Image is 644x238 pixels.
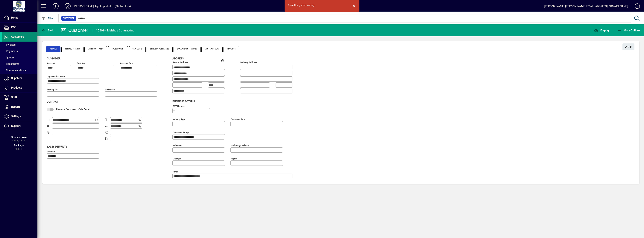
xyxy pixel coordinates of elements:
[41,17,54,20] span: Filter
[37,27,58,34] app-page-header-button: Back
[84,46,107,52] span: Contract Rates
[96,28,135,34] div: 10609 - Malthus Contracting
[173,105,185,107] mat-label: GST Number
[61,27,88,33] div: Customer
[173,144,182,147] mat-label: Sales rep
[47,150,55,153] mat-label: Location
[173,157,181,160] mat-label: Manager
[120,62,133,65] mat-label: Account Type
[108,46,128,52] span: Sales Budget
[594,29,609,32] span: Enquiry
[105,88,115,91] mat-label: Deliver via
[2,61,37,67] a: Backorders
[47,57,60,60] span: Customer
[2,48,37,54] a: Payments
[4,50,18,53] span: Payments
[231,144,249,147] mat-label: Marketing/ Referral
[74,3,131,9] div: [PERSON_NAME] Agri-Imports Ltd (NZ Tractors)
[50,3,62,10] button: Add
[173,118,185,120] mat-label: Industry type
[47,62,55,65] mat-label: Account
[11,77,22,80] span: Suppliers
[129,46,146,52] span: Contacts
[11,86,22,89] span: Products
[616,27,641,34] button: More Options
[47,145,67,148] span: Sales defaults
[147,46,173,52] span: Delivery Addresses
[173,170,178,173] mat-label: Notes
[40,15,55,22] button: Filter
[11,105,20,108] span: Reports
[46,46,60,52] span: Details
[11,96,17,99] span: Staff
[47,100,58,103] span: Contact
[2,13,37,22] a: Home
[4,69,26,72] span: Communications
[622,43,634,50] button: Edit
[544,3,628,9] div: [PERSON_NAME] [PERSON_NAME][EMAIL_ADDRESS][DOMAIN_NAME]
[11,124,21,127] span: Support
[2,23,37,32] a: POS
[172,57,184,60] span: Address
[47,88,57,91] mat-label: Trading as
[231,118,245,120] mat-label: Customer type
[47,75,65,78] mat-label: Organisation name
[2,121,37,131] a: Support
[56,108,90,111] span: Receive Documents Via Email
[2,102,37,112] a: Reports
[2,42,37,48] a: Invoices
[593,27,610,34] button: Enquiry
[4,43,16,46] span: Invoices
[173,131,189,134] mat-label: Customer group
[11,35,24,38] span: Customers
[2,93,37,102] a: Staff
[625,44,633,50] span: Edit
[4,62,19,65] span: Backorders
[40,27,55,34] button: Back
[14,144,24,147] span: Package
[2,83,37,93] a: Products
[201,46,222,52] span: Custom Fields
[2,112,37,121] a: Settings
[62,3,74,10] button: Profile
[41,29,54,32] span: Back
[172,100,195,103] span: Business details
[61,46,84,52] span: Terms / Pricing
[632,1,639,13] a: Knowledge Base
[2,67,37,73] a: Communications
[77,62,85,65] mat-label: Sort key
[174,46,201,52] span: Documents / Images
[4,56,14,59] span: Quotes
[224,46,239,52] span: Prompts
[2,54,37,61] a: Quotes
[2,74,37,83] a: Suppliers
[11,16,18,19] span: Home
[231,157,237,160] mat-label: Region
[11,136,27,139] span: Financial Year
[220,57,226,63] a: View on map
[63,16,75,20] span: Customer
[11,115,21,118] span: Settings
[617,29,640,32] span: More Options
[11,26,16,29] span: POS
